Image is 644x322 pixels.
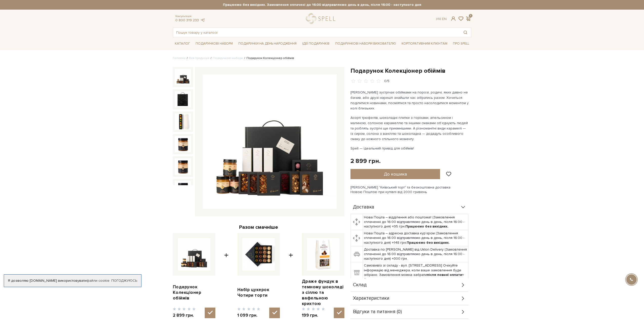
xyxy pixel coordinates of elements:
[350,157,381,165] div: 2 899 грн.
[173,224,344,231] div: Разом смачніше
[300,40,331,48] a: Ідеї подарунків
[173,3,471,7] strong: Працюємо без вихідних. Замовлення оплачені до 16:00 відправляємо день в день, після 16:00 - насту...
[175,69,191,85] img: Подарунок Колекціонер обіймів
[363,230,468,246] td: Нова Пошта – адресна доставка кур'єром (Замовлення сплаченні до 16:00 відправляємо день в день, п...
[384,79,389,84] div: 0/5
[363,246,468,262] td: Доставка по [PERSON_NAME] від Uklon Delivery (Замовлення сплаченні до 16:00 відправляємо день в д...
[173,313,196,318] span: 2 899 грн.
[353,296,389,301] span: Характеристики
[384,171,407,177] span: До кошика
[175,15,205,18] span: Консультація:
[436,17,447,21] div: Ук
[353,283,367,287] span: Склад
[350,115,469,142] p: Асорті трюфелів, шоколадні плитки з горіхами, апельсином і малиною, солоною карамеллю та іншими с...
[350,169,440,179] button: До кошика
[175,158,191,175] img: Подарунок Колекціонер обіймів
[350,185,471,194] div: [PERSON_NAME] "Київський торт" та безкоштовна доставка Новою Поштою при купівлі від 2000 гривень
[243,56,294,61] li: Подарунок Колекціонер обіймів
[194,40,235,48] a: Подарункові набори
[178,238,210,271] img: Подарунок Колекціонер обіймів
[306,13,338,24] a: logo
[289,233,293,318] span: +
[173,284,215,301] a: Подарунок Колекціонер обіймів
[175,18,199,22] a: 0 800 319 233
[175,113,191,130] img: Подарунок Колекціонер обіймів
[333,39,398,48] a: Подарункові набори вихователю
[173,56,185,60] a: Головна
[173,28,460,37] input: Пошук товару у каталозі
[451,40,471,48] a: Про Spell
[203,74,337,209] img: Подарунок Колекціонер обіймів
[237,287,280,298] a: Набір цукерок Чотири торти
[353,205,374,210] span: Доставка
[302,313,325,318] span: 199 грн.
[353,310,402,314] span: Відгуки та питання (0)
[173,40,192,48] a: Каталог
[350,67,471,75] h1: Подарунок Колекціонер обіймів
[175,91,191,107] img: Подарунок Колекціонер обіймів
[363,262,468,283] td: Самовивіз зі складу - вул. [STREET_ADDRESS] Очікуйте інформацію від менеджера, коли ваше замовлен...
[175,181,191,197] img: Подарунок Колекціонер обіймів
[350,146,469,151] p: Spell — ідеальний привід для обіймів!
[427,273,462,277] b: після повної оплати
[405,224,448,229] b: Працюємо без вихідних.
[440,17,441,21] span: |
[307,238,339,271] img: Драже фундук в темному шоколаді з сіллю та вафельною крихтою
[407,240,450,245] b: Працюємо без вихідних.
[442,17,447,21] a: En
[111,278,137,283] a: Погоджуюсь
[87,278,110,283] a: файли cookie
[175,136,191,152] img: Подарунок Колекціонер обіймів
[400,39,449,48] a: Корпоративним клієнтам
[224,233,228,318] span: +
[213,56,243,60] a: Подарункові набори
[236,40,299,48] a: Подарунки на День народження
[189,56,209,60] a: Вся продукція
[363,214,468,230] td: Нова Пошта – відділення або поштомат (Замовлення сплаченні до 16:00 відправляємо день в день, піс...
[4,278,141,283] div: Я дозволяю [DOMAIN_NAME] використовувати
[460,28,471,37] button: Пошук товару у каталозі
[350,90,469,111] p: [PERSON_NAME] зустрічає обіймами на порозі, родичі, яких давно не бачив, або друзі нарешті знайшл...
[242,238,275,271] img: Набір цукерок Чотири торти
[302,279,344,307] a: Драже фундук в темному шоколаді з сіллю та вафельною крихтою
[237,313,260,318] span: 1 099 грн.
[200,18,205,22] a: telegram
